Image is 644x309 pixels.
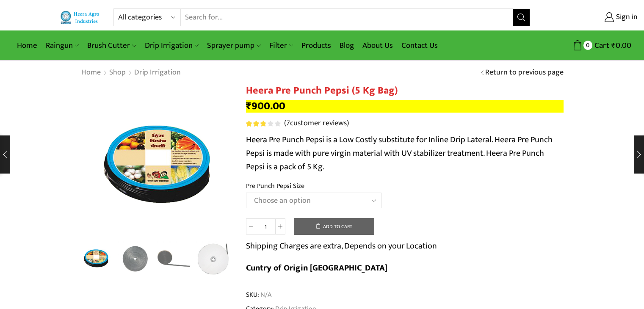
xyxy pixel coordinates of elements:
span: ₹ [246,97,252,115]
a: Sprayer pump [203,36,265,55]
a: 5 [196,241,231,276]
li: 1 / 5 [79,241,114,275]
li: 4 / 5 [196,241,231,275]
li: 2 / 5 [118,241,153,275]
div: Rated 2.86 out of 5 [246,121,280,127]
div: 1 / 5 [81,85,233,237]
span: 7 [286,117,290,130]
a: Drip Irrigation [134,67,181,78]
span: 7 [246,121,282,127]
a: Shop [109,67,126,78]
span: SKU: [246,290,564,300]
button: Add to cart [294,218,374,235]
a: Ok1 [118,241,153,276]
p: Heera Pre Punch Pepsi is a Low Costly substitute for Inline Drip Lateral. Heera Pre Punch Pepsi i... [246,133,564,174]
a: Blog [335,36,358,55]
bdi: 900.00 [246,97,285,115]
p: Shipping Charges are extra, Depends on your Location [246,239,437,253]
a: Products [297,36,335,55]
img: Heera Pre Punch Pepsi [81,85,233,237]
span: N/A [259,290,271,300]
a: Filter [265,36,297,55]
a: Home [13,36,41,55]
a: (7customer reviews) [284,118,349,129]
a: Drip Irrigation [141,36,203,55]
a: Return to previous page [485,67,564,78]
span: ₹ [611,39,616,52]
a: Contact Us [397,36,442,55]
a: 0 Cart ₹0.00 [539,38,631,53]
a: Brush Cutter [83,36,140,55]
a: Sign in [543,10,638,25]
button: Search button [513,9,530,26]
img: Heera Pre Punch Pepsi [79,240,114,275]
li: 3 / 5 [157,241,192,275]
bdi: 0.00 [611,39,631,52]
span: Cart [592,40,609,51]
span: 0 [583,41,592,50]
nav: Breadcrumb [81,67,181,78]
b: Cuntry of Origin [GEOGRAPHIC_DATA] [246,261,387,275]
a: Raingun [41,36,83,55]
span: Sign in [614,12,638,23]
a: 4 [157,241,192,276]
a: Home [81,67,101,78]
input: Product quantity [256,218,275,235]
span: Rated out of 5 based on customer ratings [246,121,265,127]
a: About Us [358,36,397,55]
h1: Heera Pre Punch Pepsi (5 Kg Bag) [246,85,564,97]
label: Pre Punch Pepsi Size [246,181,304,191]
input: Search for... [181,9,513,26]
